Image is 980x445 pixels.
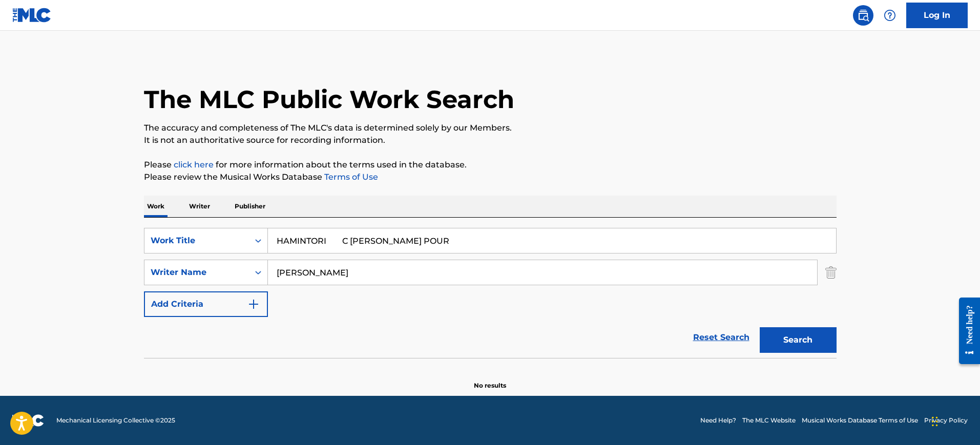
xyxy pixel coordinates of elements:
p: The accuracy and completeness of The MLC's data is determined solely by our Members. [144,122,837,134]
p: It is not an authoritative source for recording information. [144,134,837,146]
img: 9d2ae6d4665cec9f34b9.svg [247,298,260,310]
a: Need Help? [700,416,736,425]
div: Drag [932,406,938,437]
a: Public Search [853,5,873,26]
button: Search [760,327,837,353]
div: Writer Name [151,266,243,279]
img: logo [12,414,44,427]
iframe: Resource Center [951,290,980,372]
a: Musical Works Database Terms of Use [802,416,918,425]
button: Add Criteria [144,291,268,317]
p: Work [144,196,168,217]
img: MLC Logo [12,8,52,23]
p: Please review the Musical Works Database [144,171,837,183]
img: help [884,9,896,22]
div: Work Title [151,235,243,247]
a: The MLC Website [742,416,796,425]
span: Mechanical Licensing Collective © 2025 [56,416,175,425]
img: Delete Criterion [825,260,837,285]
p: Writer [186,196,213,217]
iframe: Chat Widget [929,396,980,445]
p: No results [474,369,506,390]
a: Log In [906,3,968,28]
a: Privacy Policy [924,416,968,425]
img: search [857,9,869,22]
a: click here [174,160,214,169]
form: Search Form [144,228,837,358]
p: Please for more information about the terms used in the database. [144,159,837,171]
div: Help [880,5,900,26]
a: Reset Search [688,326,755,349]
a: Terms of Use [322,172,378,182]
h1: The MLC Public Work Search [144,84,514,115]
p: Publisher [232,196,268,217]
